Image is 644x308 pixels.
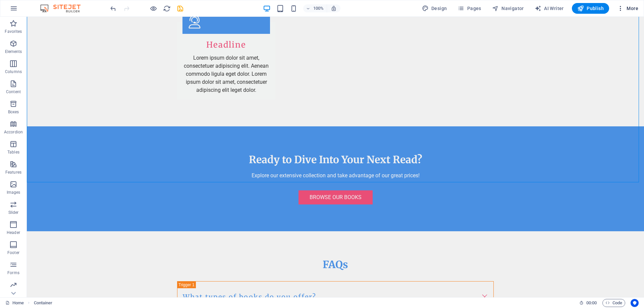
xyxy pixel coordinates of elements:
[586,299,597,307] span: 00 00
[7,230,20,235] p: Header
[458,5,481,12] span: Pages
[8,210,19,215] p: Slider
[532,3,567,14] button: AI Writer
[7,270,19,275] p: Forms
[617,5,638,12] span: More
[419,3,450,14] button: Design
[489,3,527,14] button: Navigator
[8,109,19,115] p: Boxes
[572,3,609,14] button: Publish
[535,5,564,12] span: AI Writer
[7,250,19,255] p: Footer
[591,300,592,305] span: :
[109,5,117,12] i: Undo: Change text (Ctrl+Z)
[149,4,157,12] button: Click here to leave preview mode and continue editing
[492,5,524,12] span: Navigator
[455,3,484,14] button: Pages
[313,4,324,12] h6: 100%
[34,299,53,307] span: Click to select. Double-click to edit
[163,5,171,12] i: Reload page
[5,299,24,307] a: Click to cancel selection. Double-click to open Pages
[602,299,625,307] button: Code
[579,299,597,307] h6: Session time
[5,170,21,175] p: Features
[7,190,20,195] p: Images
[176,4,184,12] button: save
[605,299,622,307] span: Code
[163,4,171,12] button: reload
[5,29,22,34] p: Favorites
[419,3,450,14] div: Design (Ctrl+Alt+Y)
[39,4,89,12] img: Editor Logo
[176,5,184,12] i: Save (Ctrl+S)
[303,4,327,12] button: 100%
[614,3,641,14] button: More
[6,89,21,95] p: Content
[7,149,19,155] p: Tables
[34,299,53,307] nav: breadcrumb
[109,4,117,12] button: undo
[5,49,22,54] p: Elements
[5,69,22,74] p: Columns
[577,5,604,12] span: Publish
[4,129,23,135] p: Accordion
[631,299,639,307] button: Usercentrics
[422,5,447,12] span: Design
